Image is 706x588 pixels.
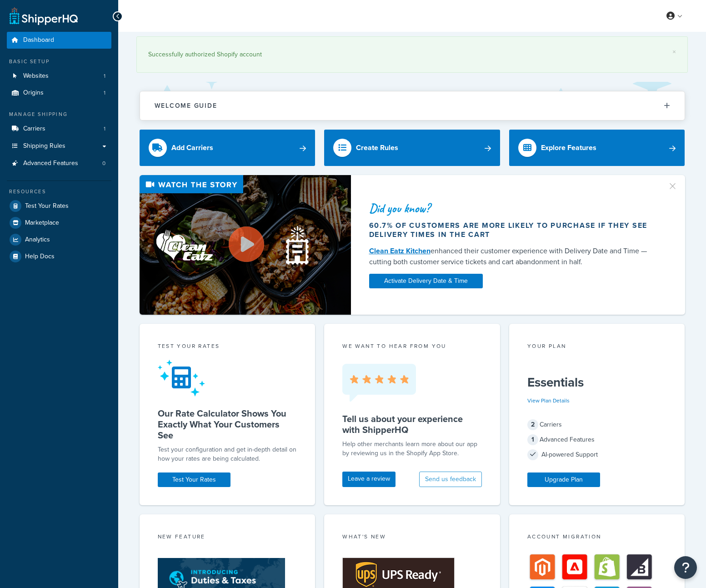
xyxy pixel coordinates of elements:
[342,413,482,435] h5: Tell us about your experience with ShipperHQ
[369,246,431,256] a: Clean Eatz Kitchen
[369,274,483,288] a: Activate Delivery Date & Time
[7,121,111,137] li: Carriers
[25,236,50,244] span: Analytics
[7,248,111,265] a: Help Docs
[509,130,685,166] a: Explore Features
[104,72,105,80] span: 1
[102,160,105,167] span: 0
[7,68,111,85] li: Websites
[158,533,297,543] div: New Feature
[23,36,54,44] span: Dashboard
[527,472,600,487] a: Upgrade Plan
[140,175,351,315] img: Video thumbnail
[7,121,111,137] a: Carriers1
[342,440,482,458] p: Help other merchants learn more about our app by reviewing us in the Shopify App Store.
[342,472,396,487] a: Leave a review
[356,141,398,154] div: Create Rules
[369,202,656,215] div: Did you know?
[7,188,111,196] div: Resources
[7,155,111,172] li: Advanced Features
[155,102,217,109] h2: Welcome Guide
[23,125,45,133] span: Carriers
[674,556,697,579] button: Open Resource Center
[104,89,105,97] span: 1
[419,472,482,487] button: Send us feedback
[7,58,111,65] div: Basic Setup
[7,111,111,118] div: Manage Shipping
[527,342,667,352] div: Your Plan
[23,89,44,97] span: Origins
[7,198,111,214] a: Test Your Rates
[527,397,570,405] a: View Plan Details
[7,85,111,101] li: Origins
[23,160,78,167] span: Advanced Features
[527,448,667,461] div: AI-powered Support
[104,125,105,133] span: 1
[140,130,315,166] a: Add Carriers
[527,533,667,543] div: Account Migration
[342,533,482,543] div: What's New
[7,32,111,49] a: Dashboard
[369,221,656,239] div: 60.7% of customers are more likely to purchase if they see delivery times in the cart
[140,91,685,120] button: Welcome Guide
[324,130,500,166] a: Create Rules
[148,48,676,61] div: Successfully authorized Shopify account
[171,141,213,154] div: Add Carriers
[23,72,49,80] span: Websites
[541,141,596,154] div: Explore Features
[25,202,69,210] span: Test Your Rates
[7,85,111,101] a: Origins1
[527,419,538,430] span: 2
[369,246,656,267] div: enhanced their customer experience with Delivery Date and Time — cutting both customer service ti...
[342,342,482,350] p: we want to hear from you
[158,472,230,487] a: Test Your Rates
[158,342,297,352] div: Test your rates
[158,408,297,441] h5: Our Rate Calculator Shows You Exactly What Your Customers See
[7,231,111,248] a: Analytics
[672,48,676,55] a: ×
[527,375,667,390] h5: Essentials
[527,418,667,431] div: Carriers
[25,253,55,261] span: Help Docs
[527,434,538,445] span: 1
[7,68,111,85] a: Websites1
[25,219,59,227] span: Marketplace
[23,142,65,150] span: Shipping Rules
[158,445,297,463] div: Test your configuration and get in-depth detail on how your rates are being calculated.
[527,433,667,446] div: Advanced Features
[7,155,111,172] a: Advanced Features0
[7,138,111,155] a: Shipping Rules
[7,215,111,231] a: Marketplace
